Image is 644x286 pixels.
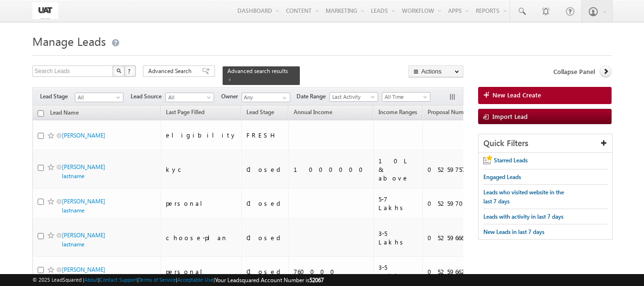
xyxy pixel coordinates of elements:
span: Your Leadsquared Account Number is [215,276,324,284]
div: 1000000 [294,165,369,174]
div: Closed [246,233,284,242]
a: Contact Support [100,276,137,283]
div: personal [166,199,237,208]
div: 05259662 [428,267,475,276]
span: Collapse Panel [553,67,595,76]
span: ? [128,67,132,75]
span: Date Range [296,92,329,101]
div: 10L & above [378,157,418,182]
div: personal [166,267,237,276]
span: Starred Leads [494,157,528,164]
div: eligibility [166,131,237,139]
a: Proposal Number [423,107,477,119]
div: kyc [166,165,237,174]
div: 05259703 [428,199,475,208]
a: About [84,276,98,283]
img: Search [116,68,121,73]
a: Lead Name [45,107,83,120]
span: 52067 [309,276,324,284]
a: Acceptable Use [177,276,214,283]
span: Lead Stage [40,92,75,101]
a: Terms of Service [139,276,176,283]
span: Annual Income [294,108,332,116]
div: Quick Filters [479,134,613,153]
div: 05259757 [428,165,475,174]
a: Annual Income [289,107,337,119]
span: Lead Source [131,92,165,101]
a: Last Activity [329,92,378,102]
input: Type to Search [242,93,290,102]
a: Last Page Filled [161,107,209,119]
a: [PERSON_NAME] lastname [62,266,105,282]
a: All [165,93,214,102]
div: 760000 [294,267,369,276]
a: All Time [382,92,430,102]
div: FRESH [246,131,284,139]
a: Income Ranges [374,107,422,119]
div: Closed [246,165,284,174]
span: Owner [221,92,242,101]
div: 5-7 Lakhs [378,195,418,212]
input: Check all records [38,110,44,117]
a: All [75,93,123,102]
span: Proposal Number [428,108,472,116]
button: Actions [409,65,463,77]
div: 3-5 Lakhs [378,263,418,280]
span: Leads with activity in last 7 days [483,213,563,220]
div: Closed [246,267,284,276]
div: choose-plan [166,233,237,242]
span: Engaged Leads [483,173,521,180]
span: Leads who visited website in the last 7 days [483,189,564,205]
span: Income Ranges [378,108,417,116]
span: All [75,93,121,102]
span: Advanced search results [227,67,288,74]
span: Advanced Search [148,67,194,75]
a: Show All Items [277,93,289,103]
img: Custom Logo [32,2,58,19]
span: Last Page Filled [166,108,204,116]
span: Last Activity [330,93,375,101]
span: Lead Stage [246,108,274,116]
span: © 2025 LeadSquared | | | | | [32,275,324,285]
div: Closed [246,199,284,208]
a: [PERSON_NAME] lastname [62,163,105,180]
a: Lead Stage [242,107,279,119]
div: 3-5 Lakhs [378,229,418,246]
span: New Lead Create [492,91,541,99]
span: Import Lead [492,112,528,120]
span: New Leads in last 7 days [483,228,544,235]
a: [PERSON_NAME] lastname [62,232,105,248]
div: 05259666 [428,233,475,242]
a: [PERSON_NAME] [62,132,105,139]
button: ? [124,65,136,77]
span: All Time [382,93,428,101]
a: [PERSON_NAME] lastname [62,198,105,214]
span: All [166,93,211,102]
span: Manage Leads [32,33,106,49]
a: New Lead Create [478,87,612,104]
